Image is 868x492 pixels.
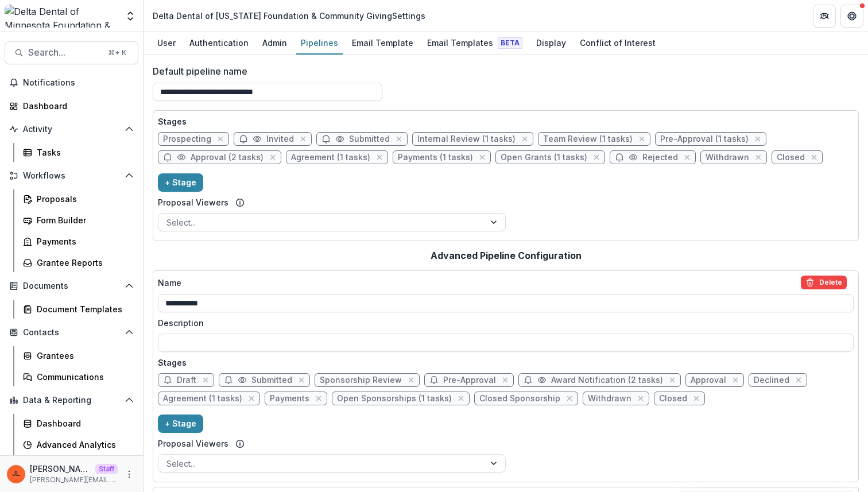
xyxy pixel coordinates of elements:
button: Open entity switcher [122,5,138,28]
button: close [666,374,678,386]
p: Stages [158,115,854,127]
span: Withdrawn [706,153,749,162]
a: Tasks [18,143,138,162]
span: Agreement (1 tasks) [291,153,370,162]
a: Payments [18,232,138,251]
span: Data & Reporting [23,396,120,405]
div: Delta Dental of [US_STATE] Foundation & Community Giving Settings [153,10,425,22]
span: Closed Sponsorship [479,394,560,404]
label: Proposal Viewers [158,437,228,450]
span: Agreement (1 tasks) [163,394,242,404]
a: User [153,32,180,55]
span: Rejected [642,153,678,162]
span: Payments (1 tasks) [398,153,473,162]
div: Proposals [37,193,129,205]
span: Sponsorship Review [320,375,402,385]
button: close [591,152,602,163]
span: Closed [777,153,805,162]
span: Prospecting [163,134,211,144]
button: Notifications [5,73,138,92]
span: Notifications [23,78,134,88]
button: Open Workflows [5,166,138,185]
button: close [405,374,417,386]
div: Communications [37,371,129,383]
button: close [215,133,226,145]
label: Default pipeline name [153,64,852,78]
div: Admin [258,34,292,51]
button: Partners [813,5,836,28]
a: Communications [18,367,138,386]
button: close [753,152,764,163]
p: [PERSON_NAME] [30,463,91,475]
button: Open Activity [5,120,138,138]
div: Document Templates [37,303,129,315]
button: close [730,374,741,386]
button: close [793,374,804,386]
button: Search... [5,41,138,64]
span: Approval [691,375,726,385]
button: close [297,133,309,145]
span: Pre-Approval (1 tasks) [660,134,749,144]
button: close [635,393,646,404]
a: Email Template [347,32,418,55]
span: Payments [270,394,309,404]
button: close [246,393,257,404]
a: Pipelines [296,32,343,55]
h2: Advanced Pipeline Configuration [431,250,582,261]
button: Open Contacts [5,323,138,342]
div: Tasks [37,146,129,158]
button: close [636,133,648,145]
a: Conflict of Interest [575,32,660,55]
button: close [691,393,702,404]
div: Email Templates [423,34,527,51]
a: Authentication [185,32,253,55]
span: Open Grants (1 tasks) [501,153,587,162]
span: Beta [498,37,522,49]
a: Document Templates [18,300,138,319]
div: Authentication [185,34,253,51]
span: Withdrawn [588,394,631,404]
div: ⌘ + K [106,47,129,59]
button: Open Documents [5,277,138,295]
div: Advanced Analytics [37,439,129,451]
button: delete [801,276,847,289]
div: Grantees [37,350,129,362]
span: Internal Review (1 tasks) [417,134,516,144]
a: Grantees [18,346,138,365]
span: Workflows [23,171,120,181]
button: close [519,133,530,145]
span: Draft [177,375,196,385]
div: User [153,34,180,51]
button: close [374,152,385,163]
button: More [122,467,136,481]
div: Pipelines [296,34,343,51]
button: close [564,393,575,404]
p: Name [158,277,181,289]
label: Description [158,317,847,329]
p: Staff [95,464,118,474]
div: Dashboard [37,417,129,429]
div: Payments [37,235,129,247]
button: close [808,152,820,163]
span: Closed [659,394,687,404]
span: Activity [23,125,120,134]
button: close [393,133,405,145]
p: [PERSON_NAME][EMAIL_ADDRESS][DOMAIN_NAME] [30,475,118,485]
span: Documents [23,281,120,291]
a: Form Builder [18,211,138,230]
a: Admin [258,32,292,55]
div: Conflict of Interest [575,34,660,51]
span: Team Review (1 tasks) [543,134,633,144]
p: Stages [158,357,854,369]
span: Search... [28,47,101,58]
a: Proposals [18,189,138,208]
span: Approval (2 tasks) [191,153,263,162]
div: Grantee Reports [37,257,129,269]
a: Email Templates Beta [423,32,527,55]
span: Open Sponsorships (1 tasks) [337,394,452,404]
span: Declined [754,375,789,385]
span: Invited [266,134,294,144]
button: close [313,393,324,404]
button: close [455,393,467,404]
div: Display [532,34,571,51]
